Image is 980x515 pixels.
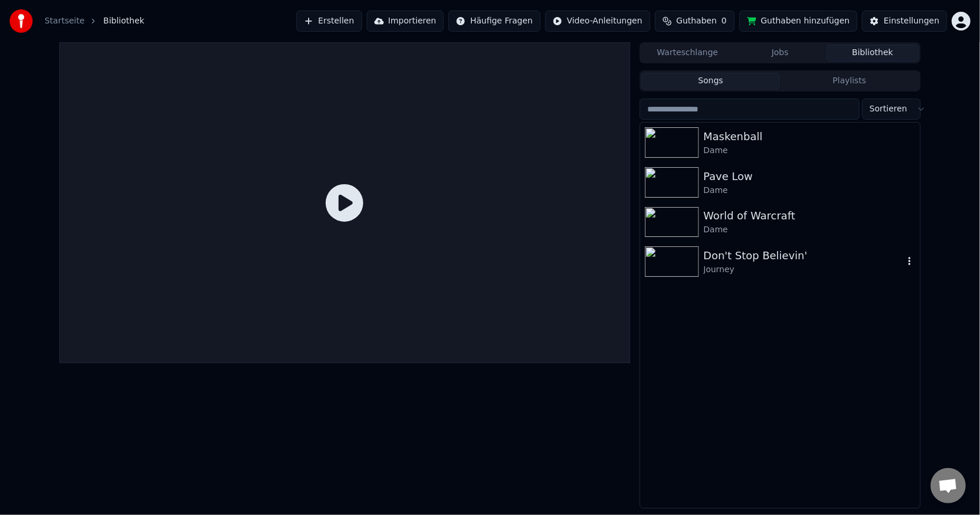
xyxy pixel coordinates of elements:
span: 0 [722,15,727,27]
div: World of Warcraft [704,208,915,224]
button: Guthaben0 [655,11,735,32]
button: Songs [641,73,780,90]
nav: breadcrumb [45,15,144,27]
div: Einstellungen [884,15,940,27]
button: Einstellungen [862,11,947,32]
div: Dame [704,185,915,196]
button: Playlists [780,73,919,90]
span: Bibliothek [103,15,144,27]
button: Guthaben hinzufügen [739,11,858,32]
button: Importieren [367,11,444,32]
span: Guthaben [677,15,717,27]
div: Dame [704,224,915,236]
div: Don't Stop Believin' [704,248,904,264]
div: Maskenball [704,128,915,145]
button: Häufige Fragen [448,11,540,32]
img: youka [9,9,33,33]
button: Video-Anleitungen [545,11,650,32]
span: Sortieren [870,103,907,115]
div: Dame [704,145,915,157]
button: Jobs [734,45,827,62]
a: Startseite [45,15,85,27]
div: Chat öffnen [931,468,966,503]
button: Erstellen [296,11,361,32]
div: Journey [704,264,904,276]
button: Warteschlange [641,45,734,62]
div: Pave Low [704,168,915,185]
button: Bibliothek [826,45,919,62]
